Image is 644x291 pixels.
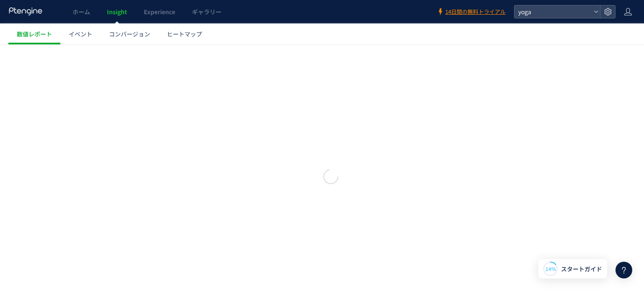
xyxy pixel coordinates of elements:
span: 数値レポート [17,30,52,38]
span: Insight [107,8,127,16]
span: コンバージョン [109,30,150,38]
span: 14日間の無料トライアル [445,8,506,16]
a: 14日間の無料トライアル [437,8,506,16]
span: ホーム [73,8,90,16]
span: ヒートマップ [167,30,202,38]
span: スタートガイド [561,265,602,273]
span: Experience [144,8,175,16]
span: 14% [545,265,556,272]
span: イベント [69,30,92,38]
span: yoga [516,5,590,18]
span: ギャラリー [192,8,221,16]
